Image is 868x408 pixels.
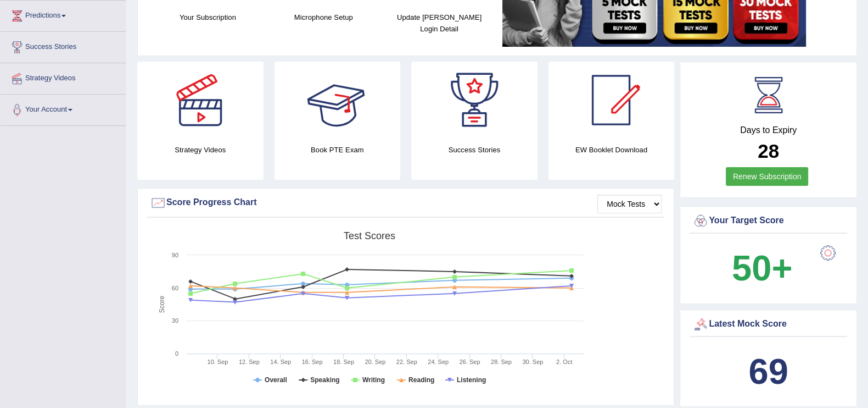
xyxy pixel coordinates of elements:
h4: Update [PERSON_NAME] Login Detail [387,12,492,35]
tspan: 14. Sep [270,359,291,365]
h4: Your Subscription [155,12,260,23]
text: 0 [175,350,178,357]
tspan: Listening [457,376,486,384]
tspan: 30. Sep [522,359,543,365]
h4: Microphone Setup [271,12,376,23]
div: Latest Mock Score [692,316,844,333]
tspan: 2. Oct [556,359,572,365]
h4: Strategy Videos [137,144,264,156]
h4: EW Booklet Download [548,144,675,156]
a: Renew Subscription [726,167,809,186]
tspan: 12. Sep [239,359,260,365]
a: Predictions [1,1,126,28]
b: 28 [758,140,779,162]
tspan: Writing [362,376,385,384]
tspan: Test scores [344,230,395,241]
text: 30 [172,317,178,324]
a: Success Stories [1,32,126,59]
tspan: 20. Sep [365,359,385,365]
tspan: Speaking [310,376,339,384]
tspan: 10. Sep [207,359,228,365]
h4: Book PTE Exam [275,144,401,156]
tspan: 24. Sep [428,359,449,365]
tspan: 22. Sep [396,359,417,365]
b: 69 [748,351,788,392]
tspan: 28. Sep [491,359,512,365]
a: Your Account [1,95,126,122]
tspan: Overall [265,376,287,384]
text: 60 [172,285,178,291]
tspan: Reading [408,376,434,384]
b: 50+ [732,248,792,288]
tspan: 26. Sep [460,359,480,365]
h4: Days to Expiry [692,125,844,135]
div: Your Target Score [692,213,844,229]
text: 90 [172,252,178,258]
tspan: Score [158,296,166,313]
tspan: 18. Sep [333,359,354,365]
div: Score Progress Chart [150,195,662,211]
h4: Success Stories [411,144,537,156]
tspan: 16. Sep [302,359,323,365]
a: Strategy Videos [1,63,126,91]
